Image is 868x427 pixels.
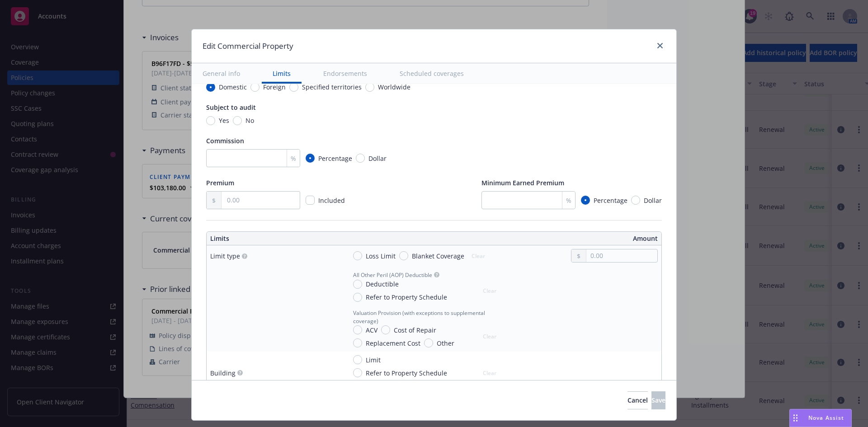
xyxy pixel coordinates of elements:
[353,338,362,347] input: Replacement Cost
[437,338,454,348] span: Other
[222,192,300,209] input: 0.00
[366,338,420,348] span: Replacement Cost
[210,368,236,378] div: Building
[394,325,436,335] span: Cost of Repair
[206,116,215,125] input: Yes
[586,249,657,262] input: 0.00
[353,355,362,364] input: Limit
[219,116,229,125] span: Yes
[302,82,362,92] span: Specified territories
[366,279,399,289] span: Deductible
[790,409,801,427] div: Drag to move
[399,251,408,260] input: Blanket Coverage
[306,154,315,163] input: Percentage
[566,196,571,205] span: %
[207,232,388,245] th: Limits
[219,82,247,92] span: Domestic
[203,40,293,52] h1: Edit Commercial Property
[289,83,298,92] input: Specified territories
[353,280,362,289] input: Deductible
[312,63,378,84] button: Endorsements
[353,368,362,377] input: Refer to Property Schedule
[210,251,240,261] div: Limit type
[481,178,564,187] span: Minimum Earned Premium
[206,103,256,112] span: Subject to audit
[353,293,362,302] input: Refer to Property Schedule
[366,292,447,302] span: Refer to Property Schedule
[206,136,244,145] span: Commission
[389,63,475,84] button: Scheduled coverages
[262,63,302,84] button: Limits
[808,414,844,422] span: Nova Assist
[250,83,259,92] input: Foreign
[365,83,374,92] input: Worldwide
[581,196,590,205] input: Percentage
[291,154,296,163] span: %
[206,83,215,92] input: Domestic
[366,325,377,335] span: ACV
[245,116,254,125] span: No
[263,82,286,92] span: Foreign
[353,271,432,279] span: All Other Peril (AOP) Deductible
[594,196,627,205] span: Percentage
[378,82,410,92] span: Worldwide
[381,325,390,334] input: Cost of Repair
[439,232,661,245] th: Amount
[353,325,362,334] input: ACV
[353,309,502,324] span: Valuation Provision (with exceptions to supplemental coverage)
[789,409,852,427] button: Nova Assist
[206,178,234,187] span: Premium
[318,154,352,163] span: Percentage
[233,116,242,125] input: No
[356,154,365,163] input: Dollar
[366,251,396,261] span: Loss Limit
[412,251,464,261] span: Blanket Coverage
[368,154,387,163] span: Dollar
[353,251,362,260] input: Loss Limit
[366,355,381,365] span: Limit
[192,63,251,84] button: General info
[366,368,447,378] span: Refer to Property Schedule
[424,338,433,347] input: Other
[318,196,345,205] span: Included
